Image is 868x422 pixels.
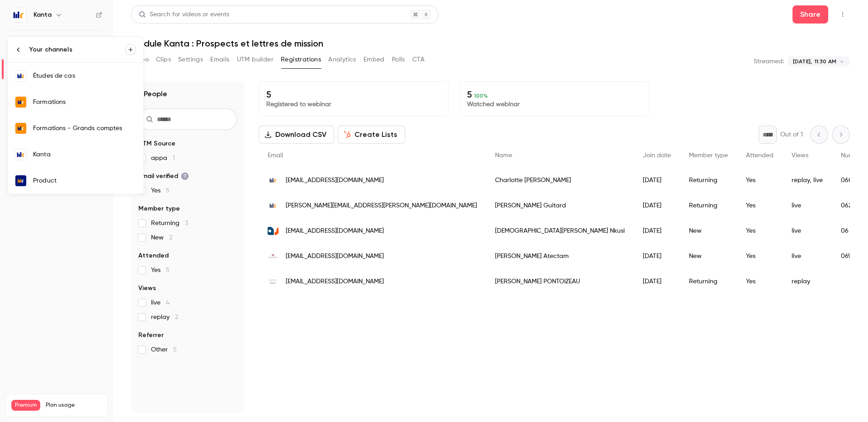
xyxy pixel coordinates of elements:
div: Product [33,176,136,185]
img: Kanta [15,149,26,160]
div: Kanta [33,150,136,159]
div: Your channels [29,45,125,54]
div: Études de cas [33,71,136,80]
div: Formations [33,98,136,107]
img: Product [15,175,26,186]
img: Formations [15,97,26,108]
img: Études de cas [15,70,26,81]
img: Formations - Grands comptes [15,123,26,134]
div: Formations - Grands comptes [33,124,136,133]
